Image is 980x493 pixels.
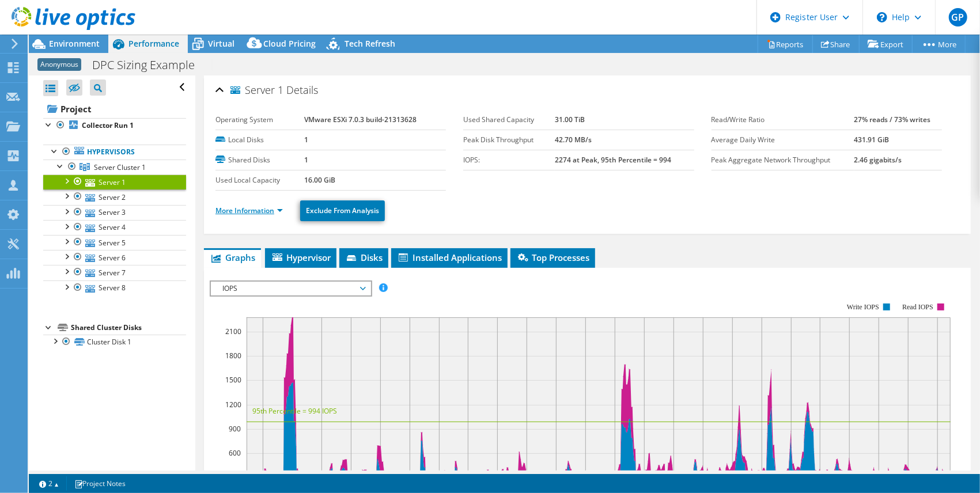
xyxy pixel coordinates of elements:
[43,175,186,189] a: Server 1
[271,252,331,263] span: Hypervisor
[345,252,383,263] span: Disks
[210,252,255,263] span: Graphs
[225,400,241,409] text: 1200
[712,134,854,146] label: Average Daily Write
[128,38,179,49] span: Performance
[225,327,241,336] text: 2100
[758,35,813,53] a: Reports
[912,35,966,53] a: More
[555,155,671,165] b: 2274 at Peak, 95th Percentile = 994
[43,235,186,250] a: Server 5
[854,115,931,124] b: 27% reads / 73% writes
[215,175,304,186] label: Used Local Capacity
[31,476,67,491] a: 2
[43,280,186,295] a: Server 8
[43,100,186,118] a: Project
[854,155,902,165] b: 2.46 gigabits/s
[215,134,304,146] label: Local Disks
[304,115,417,124] b: VMware ESXi 7.0.3 build-21313628
[555,115,585,124] b: 31.00 TiB
[82,120,134,130] b: Collector Run 1
[215,114,304,126] label: Operating System
[286,83,318,97] span: Details
[215,206,283,215] a: More Information
[43,145,186,160] a: Hypervisors
[463,134,555,146] label: Peak Disk Throughput
[66,476,134,491] a: Project Notes
[43,250,186,265] a: Server 6
[847,303,879,311] text: Write IOPS
[43,335,186,350] a: Cluster Disk 1
[43,189,186,204] a: Server 2
[43,265,186,280] a: Server 7
[208,38,234,49] span: Virtual
[252,406,337,416] text: 95th Percentile = 994 IOPS
[94,162,146,172] span: Server Cluster 1
[215,154,304,166] label: Shared Disks
[87,59,213,71] h1: DPC Sizing Example
[902,303,933,311] text: Read IOPS
[37,58,81,71] span: Anonymous
[229,448,241,458] text: 600
[229,424,241,434] text: 900
[43,220,186,235] a: Server 4
[225,351,241,361] text: 1800
[854,135,890,145] b: 431.91 GiB
[949,8,967,26] span: GP
[225,375,241,385] text: 1500
[345,38,395,49] span: Tech Refresh
[463,154,555,166] label: IOPS:
[712,154,854,166] label: Peak Aggregate Network Throughput
[304,175,335,185] b: 16.00 GiB
[263,38,316,49] span: Cloud Pricing
[812,35,860,53] a: Share
[300,200,385,221] a: Exclude From Analysis
[43,160,186,175] a: Server Cluster 1
[49,38,100,49] span: Environment
[555,135,592,145] b: 42.70 MB/s
[712,114,854,126] label: Read/Write Ratio
[230,85,283,96] span: Server 1
[217,282,365,295] span: IOPS
[43,205,186,220] a: Server 3
[859,35,913,53] a: Export
[397,252,502,263] span: Installed Applications
[71,321,186,335] div: Shared Cluster Disks
[43,118,186,133] a: Collector Run 1
[516,252,589,263] span: Top Processes
[877,12,887,22] svg: \n
[304,155,308,165] b: 1
[463,114,555,126] label: Used Shared Capacity
[304,135,308,145] b: 1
